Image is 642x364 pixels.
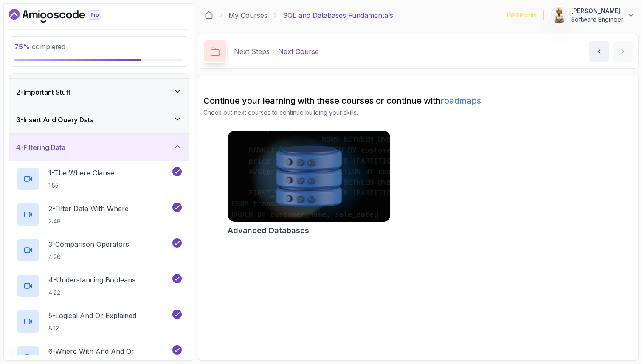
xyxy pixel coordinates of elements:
span: completed [14,42,65,51]
p: Check out next courses to continue building your skills. [203,108,633,117]
p: 6 - Where With And And Or [48,346,134,356]
img: Advanced Databases card [228,131,390,222]
h3: 3 - Insert And Query Data [16,115,94,125]
h2: Continue your learning with these courses or continue with [203,95,633,107]
p: 8:12 [48,324,136,333]
p: Software Engineer [571,15,623,24]
h3: 2 - Important Stuff [16,87,70,97]
a: Dashboard [205,11,213,20]
h2: Advanced Databases [228,225,309,237]
span: 75 % [14,42,30,51]
button: 2-Important Stuff [9,79,189,106]
p: Next Steps [234,46,270,56]
p: 4:22 [48,288,135,297]
a: Advanced Databases cardAdvanced Databases [228,130,391,237]
p: 4 - Understanding Booleans [48,275,135,285]
a: Dashboard [9,9,121,23]
p: SQL and Databases Fundamentals [283,10,393,20]
button: 2-Filter Data With Where2:48 [16,203,182,226]
p: 2:48 [48,217,129,226]
p: 1:55 [48,181,114,190]
button: 4-Filtering Data [9,134,189,161]
img: user profile image [551,7,567,23]
button: user profile image[PERSON_NAME]Software Engineer [551,7,635,24]
p: 1 - The Where Clause [48,168,114,178]
a: roadmaps [441,96,481,106]
button: next content [613,41,633,62]
button: 5-Logical And Or Explained8:12 [16,310,182,333]
button: 1-The Where Clause1:55 [16,167,182,191]
button: 3-Insert And Query Data [9,106,189,133]
p: 4:26 [48,253,129,261]
p: 3 - Comparison Operators [48,239,129,249]
p: 1699 Points [506,11,537,20]
button: 3-Comparison Operators4:26 [16,238,182,262]
p: Next Course [278,46,319,56]
p: [PERSON_NAME] [571,7,623,15]
a: My Courses [228,10,267,20]
p: 5 - Logical And Or Explained [48,310,136,321]
p: 2 - Filter Data With Where [48,203,129,214]
h3: 4 - Filtering Data [16,142,65,152]
button: previous content [589,41,609,62]
button: 4-Understanding Booleans4:22 [16,274,182,298]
